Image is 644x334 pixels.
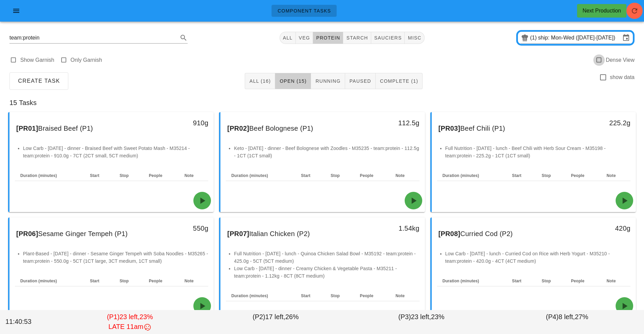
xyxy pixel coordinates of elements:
th: Stop [536,276,566,286]
span: Sesame Ginger Tempeh (P1) [38,230,128,237]
span: Beef Bolognese (P1) [249,125,313,132]
span: 17 left, [265,313,285,320]
th: Note [179,170,209,181]
div: (P1) 23% [57,311,203,333]
div: 550g [166,223,208,234]
li: Full Nutrition - [DATE] - lunch - Quinoa Chicken Salad Bowl - M35192 - team:protein - 425.0g - 5C... [234,250,419,265]
th: Note [179,276,209,286]
div: (P4) 27% [494,311,640,333]
th: Note [390,170,420,181]
div: (P3) 23% [349,311,494,333]
button: Paused [345,73,376,89]
th: People [355,170,390,181]
th: Stop [114,276,144,286]
button: misc [405,32,424,44]
div: 112.5g [377,118,420,128]
span: 8 left, [558,313,575,320]
th: Duration (minutes) [437,276,507,286]
th: People [143,170,179,181]
span: All (16) [249,78,271,84]
div: 420g [588,223,630,234]
th: People [566,276,601,286]
li: Low Carb - [DATE] - dinner - Creamy Chicken & Vegetable Pasta - M35211 - team:protein - 1.12kg - ... [234,265,419,280]
th: Start [85,170,114,181]
div: (1) [530,34,538,41]
span: Component Tasks [277,8,331,14]
span: [PR06] [15,230,38,237]
span: 23 left, [119,313,139,320]
th: Start [85,276,114,286]
div: 15 Tasks [4,92,640,113]
button: starch [343,32,371,44]
button: Create Task [9,72,68,90]
span: veg [299,35,310,41]
span: [PR01] [15,125,38,132]
div: 11:40:53 [4,315,57,328]
span: Beef Chili (P1) [460,125,505,132]
th: Note [390,290,420,301]
th: Duration (minutes) [15,276,85,286]
div: (P2) 26% [203,311,349,333]
li: Low Carb - [DATE] - dinner - Braised Beef with Sweet Potato Mash - M35214 - team:protein - 910.0g... [23,145,208,159]
li: Plant-Based - [DATE] - dinner - Sesame Ginger Tempeh with Soba Noodles - M35265 - team:protein - ... [23,250,208,265]
span: [PR02] [226,125,249,132]
th: People [355,290,390,301]
button: Running [311,73,345,89]
th: Note [601,170,630,181]
th: Duration (minutes) [15,170,85,181]
button: protein [313,32,343,44]
span: starch [346,35,368,41]
th: Start [295,290,325,301]
th: Note [601,276,630,286]
span: [PR08] [437,230,460,237]
th: Start [295,170,325,181]
a: Component Tasks [271,5,337,17]
span: 23 left, [411,313,431,320]
li: Low Carb - [DATE] - lunch - Curried Cod on Rice with Herb Yogurt - M35210 - team:protein - 420.0g... [445,250,630,265]
span: Paused [349,78,371,84]
span: Running [315,78,340,84]
span: Complete (1) [380,78,418,84]
th: Duration (minutes) [226,170,295,181]
span: [PR03] [437,125,460,132]
label: Show Garnish [20,57,54,63]
span: Italian Chicken (P2) [249,230,310,237]
th: Stop [325,170,355,181]
button: All [280,32,296,44]
th: Start [507,170,536,181]
button: Complete (1) [376,73,423,89]
th: People [566,170,601,181]
button: Open (15) [275,73,311,89]
span: Create Task [18,78,60,84]
span: misc [407,35,421,41]
span: Open (15) [279,78,307,84]
div: LATE 11am [58,322,201,332]
button: sauciers [371,32,405,44]
div: Next Production [582,7,621,15]
button: veg [296,32,313,44]
div: 910g [166,118,208,128]
th: Stop [114,170,144,181]
label: Dense View [606,57,635,63]
div: 1.54kg [377,223,420,234]
li: Keto - [DATE] - dinner - Beef Bolognese with Zoodles - M35235 - team:protein - 112.5g - 1CT (1CT ... [234,145,419,159]
span: Curried Cod (P2) [460,230,513,237]
th: People [143,276,179,286]
span: [PR07] [226,230,249,237]
th: Stop [536,170,566,181]
label: show data [610,74,635,81]
th: Duration (minutes) [226,290,295,301]
span: protein [316,35,340,41]
div: 225.2g [588,118,630,128]
span: All [283,35,293,41]
li: Full Nutrition - [DATE] - lunch - Beef Chili with Herb Sour Cream - M35198 - team:protein - 225.2... [445,145,630,159]
th: Stop [325,290,355,301]
th: Start [507,276,536,286]
button: All (16) [245,73,275,89]
th: Duration (minutes) [437,170,507,181]
label: Only Garnish [71,57,102,63]
span: Braised Beef (P1) [38,125,93,132]
span: sauciers [374,35,402,41]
